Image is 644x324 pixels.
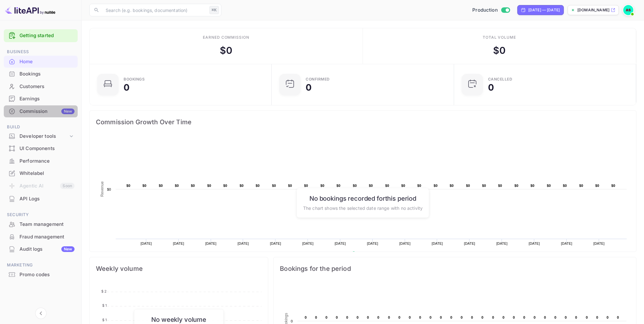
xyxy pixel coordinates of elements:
[450,316,452,319] text: 0
[280,264,630,274] span: Bookings for the period
[320,184,325,187] text: $0
[19,83,75,90] div: Customers
[502,316,504,319] text: 0
[464,242,475,245] text: [DATE]
[4,48,78,55] span: Business
[102,4,207,16] input: Search (e.g. bookings, documentation)
[398,316,400,319] text: 0
[417,184,421,187] text: $0
[575,316,577,319] text: 0
[61,246,75,252] div: New
[205,242,217,245] text: [DATE]
[529,242,540,245] text: [DATE]
[523,316,525,319] text: 0
[207,184,211,187] text: $0
[409,316,411,319] text: 0
[369,184,373,187] text: $0
[126,184,130,187] text: $0
[513,316,515,319] text: 0
[102,318,107,322] tspan: $ 1
[4,155,78,167] a: Performance
[19,108,75,115] div: Commission
[336,184,341,187] text: $0
[4,93,78,104] a: Earnings
[4,105,78,118] div: CommissionNew
[107,187,111,191] text: $0
[388,316,390,319] text: 0
[4,211,78,218] span: Security
[4,243,78,255] div: Audit logsNew
[175,184,179,187] text: $0
[19,32,75,39] a: Getting started
[399,242,411,245] text: [DATE]
[4,56,78,67] a: Home
[596,316,598,319] text: 0
[191,184,195,187] text: $0
[346,316,348,319] text: 0
[514,184,519,187] text: $0
[4,131,78,142] div: Developer tools
[288,184,292,187] text: $0
[19,246,75,253] div: Audit logs
[430,316,431,319] text: 0
[472,7,498,14] span: Production
[306,77,330,81] div: Confirmed
[35,308,47,319] button: Collapse navigation
[240,184,244,187] text: $0
[19,195,75,203] div: API Logs
[547,184,551,187] text: $0
[19,170,75,177] div: Whitelabel
[358,251,374,256] text: Revenue
[493,43,506,58] div: $ 0
[466,184,470,187] text: $0
[4,269,78,281] div: Promo codes
[101,289,107,293] tspan: $ 2
[530,184,535,187] text: $0
[450,184,454,187] text: $0
[4,218,78,231] div: Team management
[367,316,369,319] text: 0
[534,316,536,319] text: 0
[102,303,107,308] tspan: $ 1
[607,316,608,319] text: 0
[488,77,513,81] div: CANCELLED
[96,117,630,127] span: Commission Growth Over Time
[561,242,572,245] text: [DATE]
[96,264,262,274] span: Weekly volume
[586,316,588,319] text: 0
[19,70,75,78] div: Bookings
[4,68,78,80] a: Bookings
[617,316,619,319] text: 0
[565,316,567,319] text: 0
[19,95,75,103] div: Earnings
[305,316,307,319] text: 0
[4,155,78,167] div: Performance
[223,184,227,187] text: $0
[336,316,338,319] text: 0
[461,316,463,319] text: 0
[488,83,494,92] div: 0
[141,242,152,245] text: [DATE]
[5,5,55,15] img: LiteAPI logo
[4,68,78,80] div: Bookings
[483,35,516,40] div: Total volume
[544,316,546,319] text: 0
[238,242,249,245] text: [DATE]
[4,269,78,280] a: Promo codes
[325,316,327,319] text: 0
[623,5,633,15] img: Andreas Stefanis
[19,133,68,140] div: Developer tools
[481,316,483,319] text: 0
[611,184,615,187] text: $0
[4,105,78,117] a: CommissionNew
[256,184,260,187] text: $0
[4,124,78,131] span: Build
[173,242,184,245] text: [DATE]
[4,167,78,180] div: Whitelabel
[385,184,389,187] text: $0
[470,7,512,14] div: Switch to Sandbox mode
[4,193,78,205] div: API Logs
[4,81,78,93] div: Customers
[357,316,358,319] text: 0
[4,193,78,204] a: API Logs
